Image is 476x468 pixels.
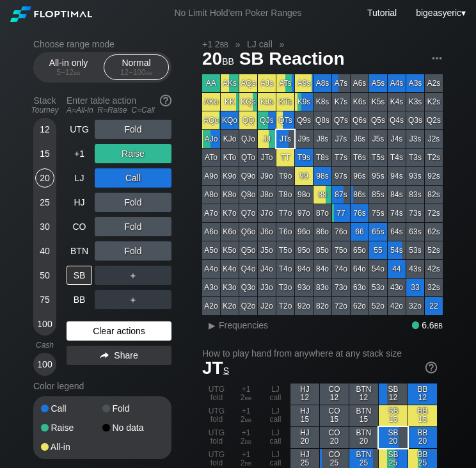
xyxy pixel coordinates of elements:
div: 84o [313,260,331,278]
div: 93o [295,278,313,296]
div: 100 [35,355,54,374]
img: share.864f2f62.svg [100,352,109,359]
div: 96s [351,167,369,185]
div: +1 2 [232,383,260,405]
div: ＋ [95,290,171,309]
div: BB 15 [408,405,437,426]
div: Call [41,404,102,413]
div: J2o [258,297,276,315]
div: J6o [258,223,276,241]
div: A2s [425,74,443,92]
div: UTG fold [202,383,231,405]
div: 65o [351,241,369,259]
div: Q7o [239,204,257,222]
h2: Choose range mode [33,39,171,49]
div: Fold [102,404,164,413]
div: A=All-in R=Raise C=Call [67,106,171,115]
div: Cash [28,341,61,350]
div: 30 [35,217,54,236]
div: SB [67,266,92,285]
div: J8s [313,130,331,148]
div: 95o [295,241,313,259]
div: K2s [425,93,443,111]
div: 32s [425,278,443,296]
div: HJ 20 [290,427,319,448]
div: 76s [351,204,369,222]
div: Fold [95,193,171,212]
div: 5 – 12 [42,68,95,77]
div: AKs [221,74,239,92]
div: KTo [221,149,239,166]
div: A7o [202,204,220,222]
div: Color legend [33,376,171,396]
div: 73s [406,204,424,222]
img: ellipsis.fd386fe8.svg [430,51,444,65]
div: BTN 20 [349,427,378,448]
div: T4o [276,260,294,278]
div: 64s [388,223,406,241]
div: CO [67,217,92,236]
div: 52o [369,297,387,315]
div: Call [95,168,171,188]
div: LJ [67,168,92,188]
div: Q4s [388,111,406,129]
div: 82s [425,186,443,204]
div: T5o [276,241,294,259]
div: J8o [258,186,276,204]
div: 92s [425,167,443,185]
div: 98o [295,186,313,204]
span: JT [202,358,229,378]
div: T3o [276,278,294,296]
div: Fold [95,120,171,139]
div: 53s [406,241,424,259]
div: T6s [351,149,369,166]
div: 44 [388,260,406,278]
div: KQo [221,111,239,129]
div: T8s [313,149,331,166]
div: 33 [406,278,424,296]
div: 92o [295,297,313,315]
div: 42o [388,297,406,315]
div: Q5s [369,111,387,129]
div: 83o [313,278,331,296]
div: K6s [351,93,369,111]
div: Raise [95,144,171,163]
div: T8o [276,186,294,204]
div: K5o [221,241,239,259]
div: BB 20 [408,427,437,448]
div: UTG fold [202,427,231,448]
div: J5s [369,130,387,148]
div: 50 [35,266,54,285]
div: A5s [369,74,387,92]
span: » [273,39,291,49]
span: LJ call [245,38,274,50]
div: Q8o [239,186,257,204]
div: BTN 15 [349,405,378,426]
span: s [223,362,229,376]
div: 87s [332,186,350,204]
span: bb [245,458,252,467]
div: Q5o [239,241,257,259]
div: 85o [313,241,331,259]
div: 72s [425,204,443,222]
div: A9s [295,74,313,92]
div: 12 – 100 [109,68,163,77]
div: A3s [406,74,424,92]
div: CO 15 [320,405,349,426]
div: T3s [406,149,424,166]
span: bigeasyeric [416,8,461,18]
div: TT [276,149,294,166]
div: T9o [276,167,294,185]
div: A5o [202,241,220,259]
div: KJo [221,130,239,148]
div: K8o [221,186,239,204]
div: 94o [295,260,313,278]
div: A9o [202,167,220,185]
div: HJ 15 [290,405,319,426]
div: Share [67,346,171,365]
div: Q9o [239,167,257,185]
div: 32o [406,297,424,315]
div: Q3o [239,278,257,296]
div: 98s [313,167,331,185]
div: +1 2 [232,427,260,448]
